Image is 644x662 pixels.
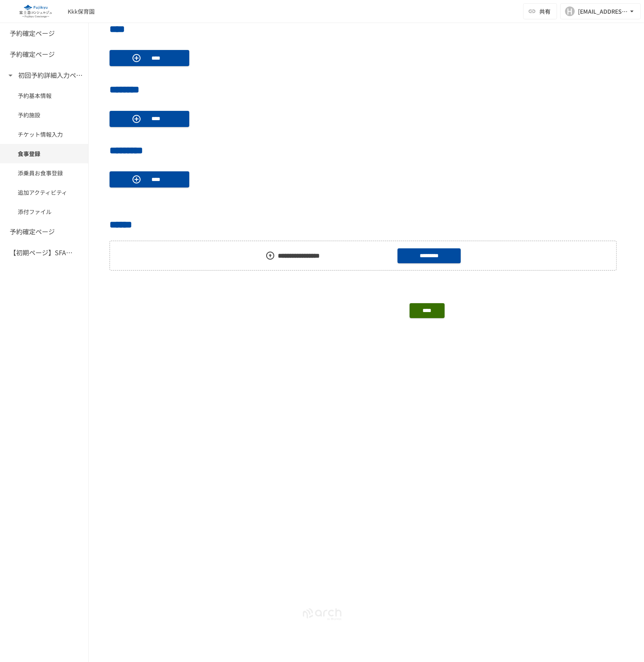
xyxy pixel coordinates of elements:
button: 共有 [523,3,557,19]
div: Kkk保育園 [68,7,95,16]
span: 食事登録 [18,149,70,158]
span: 添付ファイル [18,207,70,216]
span: 予約施設 [18,110,70,119]
h6: 初回予約詳細入力ページ [19,70,83,81]
img: eQeGXtYPV2fEKIA3pizDiVdzO5gJTl2ahLbsPaD2E4R [10,5,61,18]
h6: 【初期ページ】SFAの会社同期 [10,248,74,258]
h6: 予約確定ページ [10,28,55,39]
span: 共有 [539,7,551,16]
span: 追加アクティビティ [18,188,70,197]
div: H [565,6,575,16]
button: H[EMAIL_ADDRESS][DOMAIN_NAME] [560,3,641,19]
span: チケット情報入力 [18,130,70,139]
span: 予約基本情報 [18,91,70,100]
div: [EMAIL_ADDRESS][DOMAIN_NAME] [578,6,628,17]
h6: 予約確定ページ [10,227,55,237]
h6: 予約確定ページ [10,49,55,60]
span: 添乗員お食事登録 [18,169,70,177]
